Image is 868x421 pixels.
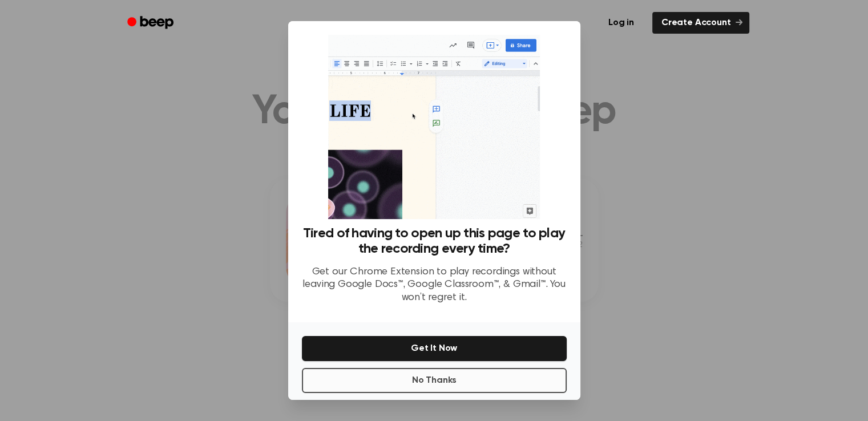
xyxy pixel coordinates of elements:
[652,12,749,34] a: Create Account
[302,226,567,257] h3: Tired of having to open up this page to play the recording every time?
[119,12,184,34] a: Beep
[302,266,567,305] p: Get our Chrome Extension to play recordings without leaving Google Docs™, Google Classroom™, & Gm...
[328,35,540,219] img: Beep extension in action
[597,10,645,36] a: Log in
[302,368,567,393] button: No Thanks
[302,336,567,361] button: Get It Now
